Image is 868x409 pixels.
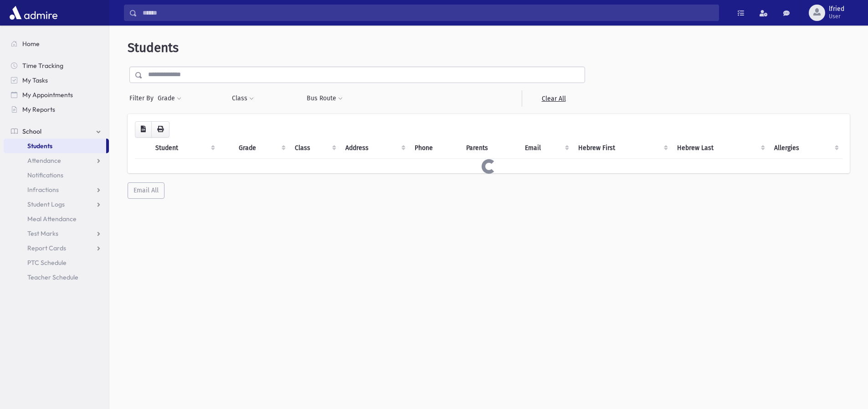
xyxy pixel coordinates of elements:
[27,186,59,194] span: Infractions
[129,93,157,103] span: Filter By
[769,138,842,159] th: Allergies
[135,121,152,138] button: CSV
[461,138,519,159] th: Parents
[27,200,65,208] span: Student Logs
[4,226,109,241] a: Test Marks
[22,105,55,114] span: My Reports
[289,138,340,159] th: Class
[22,91,73,99] span: My Appointments
[4,88,109,102] a: My Appointments
[22,62,63,70] span: Time Tracking
[306,90,343,107] button: Bus Route
[27,229,58,238] span: Test Marks
[4,241,109,255] a: Report Cards
[27,244,66,252] span: Report Cards
[409,138,461,159] th: Phone
[4,153,109,168] a: Attendance
[829,5,844,13] span: lfried
[4,212,109,226] a: Meal Attendance
[27,273,78,281] span: Teacher Schedule
[150,138,219,159] th: Student
[22,127,41,135] span: School
[27,259,67,267] span: PTC Schedule
[137,5,719,21] input: Search
[4,182,109,197] a: Infractions
[4,73,109,88] a: My Tasks
[128,40,179,55] span: Students
[7,4,60,22] img: AdmirePro
[157,90,182,107] button: Grade
[27,156,61,165] span: Attendance
[4,139,106,153] a: Students
[519,138,573,159] th: Email
[4,255,109,270] a: PTC Schedule
[4,270,109,285] a: Teacher Schedule
[27,215,77,223] span: Meal Attendance
[22,76,48,84] span: My Tasks
[4,124,109,139] a: School
[829,13,844,20] span: User
[151,121,169,138] button: Print
[4,168,109,182] a: Notifications
[573,138,671,159] th: Hebrew First
[672,138,769,159] th: Hebrew Last
[27,171,63,179] span: Notifications
[4,102,109,117] a: My Reports
[522,90,585,107] a: Clear All
[231,90,254,107] button: Class
[128,182,164,199] button: Email All
[22,40,40,48] span: Home
[4,36,109,51] a: Home
[233,138,289,159] th: Grade
[27,142,52,150] span: Students
[340,138,409,159] th: Address
[4,197,109,212] a: Student Logs
[4,58,109,73] a: Time Tracking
